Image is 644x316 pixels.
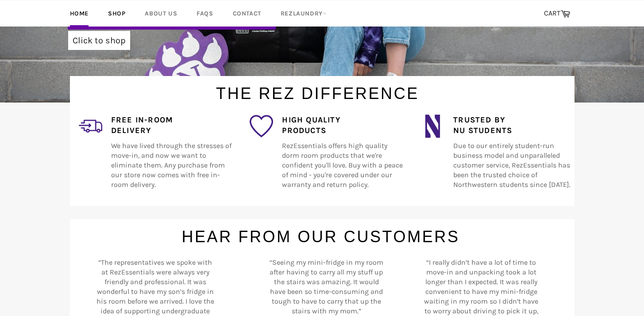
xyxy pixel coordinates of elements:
a: Click to shop [68,31,130,50]
a: Contact [224,0,270,27]
h1: Hear From Our Customers [61,219,575,248]
h4: Free In-Room Delivery [111,114,232,137]
img: northwestern_wildcats_tiny.png [421,114,444,138]
h1: The Rez Difference [61,76,575,105]
a: FAQs [188,0,222,27]
img: favorite_1.png [250,114,273,138]
div: Due to our entirely student-run business model and unparalleled customer service, RezEssentials h... [444,114,574,200]
a: RezLaundry [272,0,335,27]
div: We have lived through the stresses of move-in, and now we want to eliminate them. Any purchase fr... [102,114,232,200]
h4: Trusted by NU Students [453,114,574,137]
img: delivery_2.png [79,114,102,138]
div: RezEssentials offers high quality dorm room products that we're confident you'll love. Buy with a... [273,114,403,200]
a: About Us [136,0,186,27]
a: Shop [99,0,134,27]
a: Home [61,0,97,27]
h4: High Quality Products [282,114,403,137]
a: CART [540,4,575,23]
